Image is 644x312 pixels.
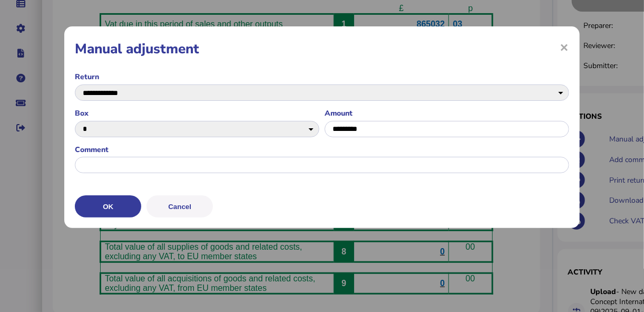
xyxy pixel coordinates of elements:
[325,108,569,118] label: Amount
[75,40,569,58] h1: Manual adjustment
[75,195,141,218] button: OK
[75,145,569,155] label: Comment
[147,195,213,218] button: Cancel
[75,108,319,118] label: Box
[75,72,569,82] label: Return
[560,37,569,57] span: ×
